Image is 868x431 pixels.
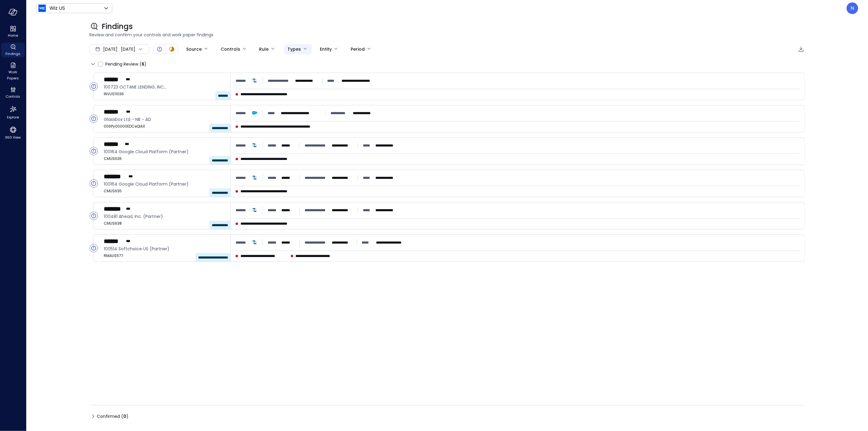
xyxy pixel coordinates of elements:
div: Open [89,82,98,91]
span: Review and confirm your controls and work paper findings [89,31,805,38]
div: Types [288,44,301,54]
span: Controls [6,93,20,100]
span: 006Py00000EDCeQIAX [104,123,226,129]
span: [DATE] [103,46,118,53]
div: Entity [320,44,332,54]
span: 100481 Ahead, Inc. (Partner) [104,213,226,220]
div: Open [89,212,98,220]
div: Work Papers [1,61,25,82]
span: Home [8,32,18,38]
span: 100164 Google Cloud Platform (Partner) [104,181,226,187]
div: Rule [259,44,269,54]
div: Open [89,114,98,123]
div: ( ) [139,61,146,67]
img: Icon [38,5,46,12]
span: 0 [123,413,126,419]
span: 100723 OCTANE LENDING, INC., [104,84,226,90]
span: 100514 Softchoice US (Partner) [104,245,226,252]
span: Glassbox Ltd - NB - AD [104,116,226,123]
div: Findings [1,43,25,57]
span: Work Papers [4,69,22,81]
span: Findings [5,51,20,57]
div: ( ) [121,413,128,420]
div: Controls [1,85,25,100]
span: CMUS636 [104,156,226,162]
div: Period [351,44,365,54]
span: RMAUS577 [104,253,226,259]
span: Pending Review [105,59,146,69]
div: Source [186,44,202,54]
span: Findings [102,22,133,31]
span: Explore [7,114,19,120]
div: Home [1,24,25,39]
span: 360 View [5,134,21,140]
div: Open [89,179,98,188]
div: Noa Turgeman [847,2,858,14]
div: Open [89,244,98,252]
p: Wiz US [49,5,65,12]
div: Open [156,45,163,53]
div: Export to CSV [797,45,805,53]
span: CMUS635 [104,188,226,194]
div: Controls [221,44,240,54]
div: 360 View [1,125,25,141]
span: INVUS11036 [104,91,226,97]
span: CMUS638 [104,220,226,226]
div: Explore [1,104,25,121]
p: N [851,5,854,12]
span: 6 [142,61,144,67]
span: 100164 Google Cloud Platform (Partner) [104,148,226,155]
div: Open [89,147,98,155]
span: Confirmed [97,411,128,421]
div: In Progress [168,45,175,53]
